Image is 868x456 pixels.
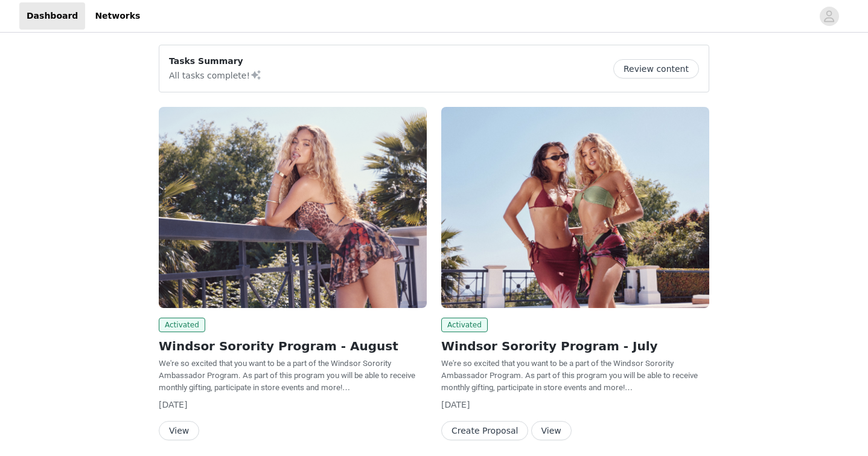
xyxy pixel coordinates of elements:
[441,400,470,409] span: [DATE]
[613,59,699,79] button: Review content
[88,2,147,30] a: Networks
[441,421,528,440] button: Create Proposal
[159,337,427,355] h2: Windsor Sorority Program - August
[823,7,835,26] div: avatar
[441,337,709,355] h2: Windsor Sorority Program - July
[169,55,262,68] p: Tasks Summary
[531,421,572,440] button: View
[441,318,488,332] span: Activated
[159,318,205,332] span: Activated
[159,421,199,440] button: View
[441,359,698,392] span: We're so excited that you want to be a part of the Windsor Sorority Ambassador Program. As part o...
[159,107,427,308] img: Windsor
[159,400,187,409] span: [DATE]
[159,359,415,392] span: We're so excited that you want to be a part of the Windsor Sorority Ambassador Program. As part o...
[159,426,199,435] a: View
[169,68,262,82] p: All tasks complete!
[19,2,85,30] a: Dashboard
[441,107,709,308] img: Windsor
[531,426,572,435] a: View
